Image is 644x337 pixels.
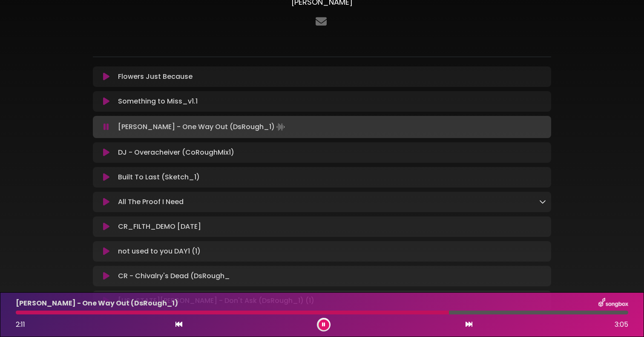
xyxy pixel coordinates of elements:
[118,246,201,256] p: not used to you DAY1 (1)
[275,121,287,133] img: waveform4.gif
[118,121,287,133] p: [PERSON_NAME] - One Way Out (DsRough_1)
[118,96,198,107] p: Something to Miss_v1.1
[118,271,230,281] p: CR - Chivalry's Dead (DsRough_
[615,320,628,330] span: 3:05
[118,147,234,158] p: DJ - Overacheiver (CoRoughMix1)
[118,172,200,182] p: Built To Last (Sketch_1)
[16,320,25,329] span: 2:11
[16,298,178,308] p: [PERSON_NAME] - One Way Out (DsRough_1)
[118,222,201,232] p: CR_FILTH_DEMO [DATE]
[118,72,193,82] p: Flowers Just Because
[598,298,628,309] img: songbox-logo-white.png
[118,197,184,207] p: All The Proof I Need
